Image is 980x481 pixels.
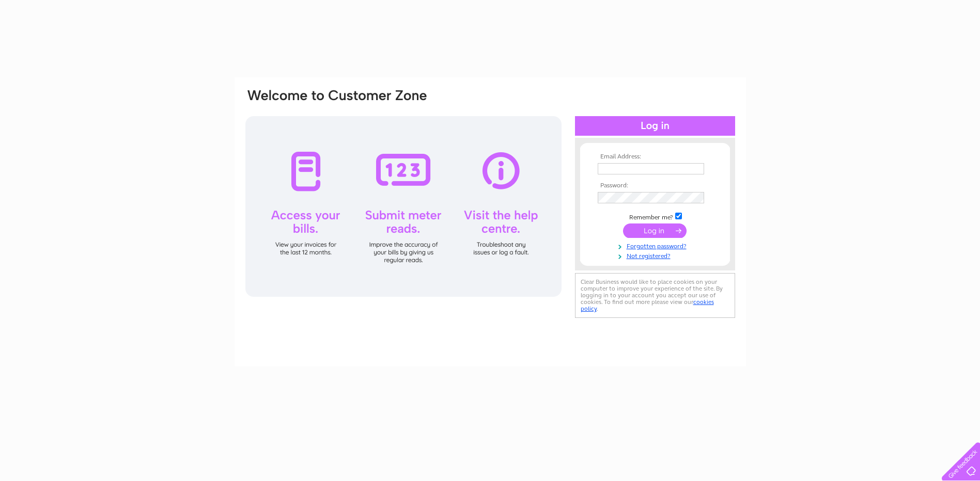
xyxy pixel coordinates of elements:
[595,182,715,189] th: Password:
[598,241,715,250] a: Forgotten password?
[575,273,735,318] div: Clear Business would like to place cookies on your computer to improve your experience of the sit...
[623,223,687,238] input: Submit
[598,250,715,260] a: Not registered?
[595,153,715,161] th: Email Address:
[595,211,715,221] td: Remember me?
[581,298,714,312] a: cookies policy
